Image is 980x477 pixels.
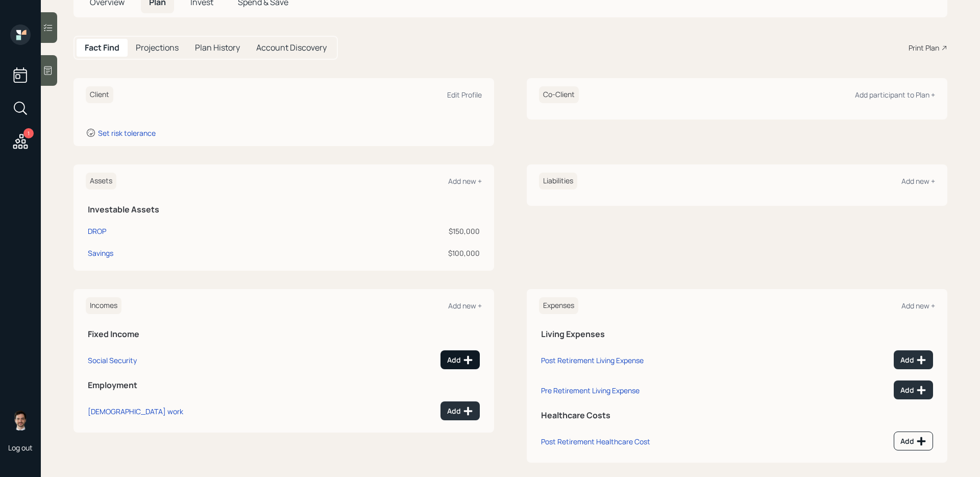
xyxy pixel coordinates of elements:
[440,350,480,369] button: Add
[448,176,482,186] div: Add new +
[855,90,935,100] div: Add participant to Plan +
[267,248,480,258] div: $100,000
[541,411,933,420] h5: Healthcare Costs
[541,386,640,395] div: Pre Retirement Living Expense
[447,90,482,100] div: Edit Profile
[88,248,113,258] div: Savings
[440,401,480,420] button: Add
[541,355,644,365] div: Post Retirement Living Expense
[256,43,327,53] h5: Account Discovery
[541,329,933,339] h5: Living Expenses
[98,128,156,138] div: Set risk tolerance
[86,297,121,314] h6: Incomes
[267,226,480,236] div: $150,000
[88,329,480,339] h5: Fixed Income
[448,301,482,311] div: Add new +
[539,297,578,314] h6: Expenses
[909,42,939,53] div: Print Plan
[88,226,106,236] div: DROP
[88,205,480,214] h5: Investable Assets
[86,86,113,103] h6: Client
[539,86,579,103] h6: Co-Client
[88,380,480,390] h5: Employment
[88,407,183,416] div: [DEMOGRAPHIC_DATA] work
[10,410,31,431] img: jonah-coleman-headshot.png
[541,437,650,446] div: Post Retirement Healthcare Cost
[447,355,473,365] div: Add
[901,176,935,186] div: Add new +
[85,43,119,53] h5: Fact Find
[894,432,933,450] button: Add
[136,43,179,53] h5: Projections
[539,173,577,189] h6: Liabilities
[447,406,473,416] div: Add
[86,173,116,189] h6: Assets
[894,350,933,369] button: Add
[23,128,34,138] div: 1
[901,301,935,311] div: Add new +
[88,355,137,365] div: Social Security
[195,43,240,53] h5: Plan History
[900,436,926,446] div: Add
[900,355,926,365] div: Add
[894,380,933,399] button: Add
[900,385,926,395] div: Add
[8,443,33,452] div: Log out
